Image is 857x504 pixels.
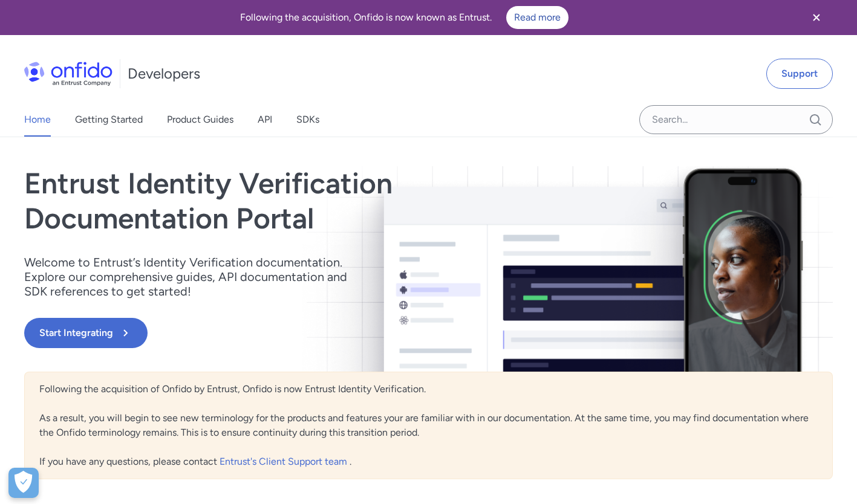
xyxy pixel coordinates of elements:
h1: Developers [128,64,200,83]
a: Getting Started [75,103,143,137]
a: Read more [506,6,569,29]
button: Close banner [794,2,839,33]
img: Onfido Logo [24,62,112,86]
button: Open Preferences [8,468,39,498]
h1: Entrust Identity Verification Documentation Portal [24,166,590,236]
a: Support [766,59,833,89]
a: API [258,103,272,137]
a: Product Guides [167,103,233,137]
div: Following the acquisition of Onfido by Entrust, Onfido is now Entrust Identity Verification. As a... [24,372,833,479]
p: Welcome to Entrust’s Identity Verification documentation. Explore our comprehensive guides, API d... [24,255,363,299]
div: Following the acquisition, Onfido is now known as Entrust. [15,6,794,29]
a: Entrust's Client Support team [220,456,350,467]
svg: Close banner [809,10,824,25]
a: Home [24,103,51,137]
a: SDKs [296,103,319,137]
button: Start Integrating [24,318,148,348]
a: Start Integrating [24,318,590,348]
div: Cookie Preferences [8,468,39,498]
input: Onfido search input field [639,105,833,134]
